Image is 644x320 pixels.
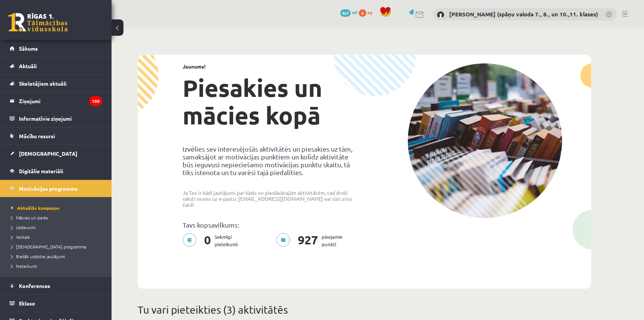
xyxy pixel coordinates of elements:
a: Noteikumi [11,263,104,269]
span: Mācību resursi [19,133,55,139]
a: Veikals [11,234,104,240]
p: Sekmīgi pieteikumi [183,233,242,248]
span: 927 [340,9,351,17]
a: [DEMOGRAPHIC_DATA] programma [11,243,104,250]
a: Motivācijas programma [10,180,102,197]
span: Mācies un ziedo [11,215,48,221]
a: Sākums [10,40,102,57]
a: Aktuāli [10,57,102,75]
a: Skolotājiem aktuāli [10,75,102,92]
span: [DEMOGRAPHIC_DATA] programma [11,244,86,250]
a: Rīgas 1. Tālmācības vidusskola [8,13,68,32]
p: Ja Tev ir kādi jautājumi par kādu no piedāvātajām aktivitātēm, tad droši raksti mums uz e-pastu: ... [183,190,359,207]
a: Mācies un ziedo [11,214,104,221]
span: Eklase [19,300,35,307]
i: 100 [89,96,102,106]
img: campaign-image-1c4f3b39ab1f89d1fca25a8facaab35ebc8e40cf20aedba61fd73fb4233361ac.png [408,63,562,218]
span: Sākums [19,45,38,52]
span: mP [352,9,358,15]
a: Aktuālās kampaņas [11,205,104,211]
span: 927 [294,233,322,248]
a: Digitālie materiāli [10,162,102,180]
span: Motivācijas programma [19,185,78,192]
span: Skolotājiem aktuāli [19,80,67,87]
p: Izvēlies sev interesējošās aktivitātēs un piesakies uz tām, samaksājot ar motivācijas punktiem un... [183,145,359,176]
a: [PERSON_NAME] (spāņu valoda 7., 8., un 10.,11. klases) [449,10,598,18]
p: Tu vari pieteikties (3) aktivitātēs [138,302,591,318]
span: Veikals [11,234,30,240]
legend: Ziņojumi [19,92,102,110]
a: Biežāk uzdotie jautājumi [11,253,104,260]
img: Signe Sirmā (spāņu valoda 7., 8., un 10.,11. klases) [437,11,444,19]
span: [DEMOGRAPHIC_DATA] [19,150,77,157]
span: 0 [359,9,366,17]
p: Tavs kopsavilkums: [183,221,359,229]
span: Digitālie materiāli [19,168,63,174]
a: Ziņojumi100 [10,92,102,110]
p: pieejamie punkti [276,233,347,248]
a: Informatīvie ziņojumi [10,110,102,127]
a: 927 mP [340,9,358,15]
span: Aktuālās kampaņas [11,205,59,211]
span: Biežāk uzdotie jautājumi [11,253,65,259]
span: Uzdevumi [11,224,36,230]
span: Aktuāli [19,63,37,69]
span: 0 [200,233,215,248]
strong: Jaunums! [183,63,206,70]
a: Konferences [10,277,102,294]
span: xp [367,9,372,15]
a: Uzdevumi [11,224,104,231]
span: Noteikumi [11,263,37,269]
span: Konferences [19,282,50,289]
legend: Informatīvie ziņojumi [19,110,102,127]
h1: Piesakies un mācies kopā [183,74,359,129]
a: [DEMOGRAPHIC_DATA] [10,145,102,162]
a: Eklase [10,295,102,312]
a: Mācību resursi [10,127,102,145]
a: 0 xp [359,9,376,15]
